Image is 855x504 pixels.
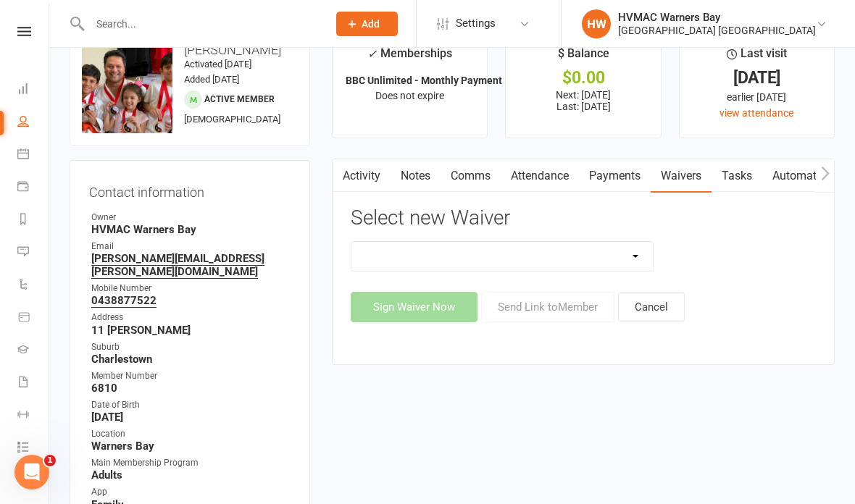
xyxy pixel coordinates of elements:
div: Email [91,240,291,253]
a: Reports [17,204,50,237]
a: view attendance [720,107,793,119]
div: HVMAC Warners Bay [618,11,816,24]
strong: Warners Bay [91,440,291,453]
div: Member Number [91,369,291,383]
a: Payments [17,172,50,204]
div: $ Balance [558,44,609,70]
div: Memberships [367,44,452,71]
span: 1 [44,455,56,466]
i: ✓ [367,47,377,61]
strong: [DATE] [91,411,291,424]
strong: 6810 [91,382,291,395]
a: Comms [441,159,501,193]
a: People [17,106,50,139]
div: Main Membership Program [91,456,291,470]
h3: Contact information [89,180,291,200]
span: Does not expire [375,90,444,101]
div: Last visit [727,44,787,70]
iframe: Intercom live chat [14,455,49,490]
a: Attendance [501,159,579,193]
div: Owner [91,211,291,224]
time: Activated [DATE] [184,59,251,70]
input: Search... [85,14,317,34]
time: Added [DATE] [184,74,239,85]
a: Automations [762,159,848,193]
img: image1682732803.png [82,43,172,133]
a: Calendar [17,139,50,172]
span: Active member [204,94,275,104]
strong: BBC Unlimited - Monthly Payment [346,75,502,86]
a: Tasks [712,159,762,193]
div: Location [91,427,291,441]
a: Notes [391,159,441,193]
span: [DEMOGRAPHIC_DATA] [184,114,280,125]
a: Payments [579,159,651,193]
strong: 11 [PERSON_NAME] [91,324,291,337]
a: Dashboard [17,74,50,106]
p: Next: [DATE] Last: [DATE] [519,89,647,112]
div: $0.00 [519,70,647,85]
a: Activity [333,159,391,193]
div: App [91,485,291,499]
strong: Adults [91,469,291,482]
a: Waivers [651,159,712,193]
div: Suburb [91,340,291,354]
button: Add [336,12,398,36]
span: Add [362,18,380,30]
button: Cancel [618,292,685,322]
div: [GEOGRAPHIC_DATA] [GEOGRAPHIC_DATA] [618,24,816,37]
div: [DATE] [693,70,821,85]
div: earlier [DATE] [693,89,821,105]
div: Address [91,311,291,324]
strong: HVMAC Warners Bay [91,223,291,236]
span: Settings [456,7,496,40]
h3: [PERSON_NAME] [82,43,298,57]
h3: Select new Waiver [351,207,816,230]
a: Product Sales [17,302,50,335]
div: Mobile Number [91,282,291,295]
div: Date of Birth [91,398,291,412]
strong: Charlestown [91,353,291,366]
div: HW [582,9,611,38]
